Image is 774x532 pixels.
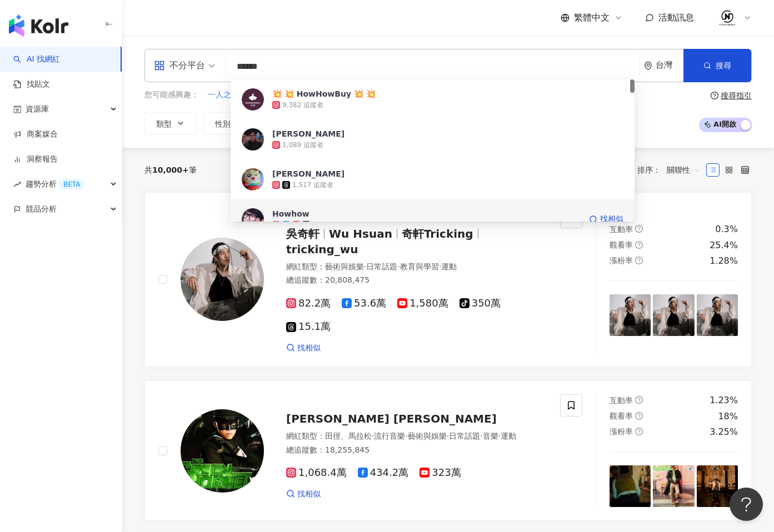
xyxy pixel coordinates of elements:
[635,428,643,435] span: question-circle
[716,61,731,70] span: 搜尋
[342,298,386,309] span: 53.6萬
[710,426,738,438] div: 3.25%
[144,89,199,101] span: 您可能感興趣：
[574,12,610,24] span: 繁體中文
[9,14,68,37] img: logo
[358,467,409,479] span: 434.2萬
[286,412,497,425] span: [PERSON_NAME] [PERSON_NAME]
[656,61,683,70] div: 台灣
[447,431,449,440] span: ·
[501,431,516,440] span: 運動
[710,239,738,252] div: 25.4%
[242,128,264,150] img: KOL Avatar
[730,488,763,521] iframe: Help Scout Beacon - Open
[272,128,344,139] div: [PERSON_NAME]
[144,112,197,134] button: 類型
[717,7,738,28] img: 02.jpeg
[242,168,264,190] img: KOL Avatar
[408,431,447,440] span: 藝術與娛樂
[13,180,21,188] span: rise
[286,275,547,286] div: 總追蹤數 ： 20,808,475
[181,409,264,493] img: KOL Avatar
[400,262,439,271] span: 教育與學習
[439,262,441,271] span: ·
[610,294,651,335] img: post-image
[144,192,752,368] a: KOL Avatar吳奇軒Wu Hsuan奇軒Trickingtricking_wu網紅類型：藝術與娛樂·日常話題·教育與學習·運動總追蹤數：20,808,47582.2萬53.6萬1,580萬...
[144,165,197,174] div: 共 筆
[325,262,364,271] span: 藝術與娛樂
[405,431,407,440] span: ·
[644,62,652,70] span: environment
[653,465,694,506] img: post-image
[13,79,50,90] a: 找貼文
[610,240,633,249] span: 觀看率
[589,208,623,230] a: 找相似
[292,180,333,190] div: 1,517 追蹤者
[286,445,547,456] div: 總追蹤數 ： 18,255,845
[635,241,643,249] span: question-circle
[498,431,501,440] span: ·
[325,431,372,440] span: 田徑、馬拉松
[441,262,457,271] span: 運動
[658,12,694,23] span: 活動訊息
[667,161,700,179] span: 關聯性
[635,257,643,264] span: question-circle
[449,431,480,440] span: 日常話題
[483,431,498,440] span: 音樂
[181,238,264,321] img: KOL Avatar
[397,298,448,309] span: 1,580萬
[635,396,643,404] span: question-circle
[635,225,643,233] span: question-circle
[286,262,547,273] div: 網紅類型 ：
[610,427,633,436] span: 漲粉率
[13,54,60,65] a: searchAI 找網紅
[697,294,738,335] img: post-image
[600,214,623,225] span: 找相似
[635,412,643,420] span: question-circle
[364,262,366,271] span: ·
[297,343,321,354] span: 找相似
[152,165,189,174] span: 10,000+
[710,394,738,406] div: 1.23%
[610,256,633,265] span: 漲粉率
[26,172,84,197] span: 趨勢分析
[286,343,321,354] a: 找相似
[208,89,239,101] span: 一人之境
[242,208,264,230] img: KOL Avatar
[272,168,344,179] div: [PERSON_NAME]
[156,119,172,128] span: 類型
[203,112,256,134] button: 性別
[715,223,738,235] div: 0.3%
[154,60,165,71] span: appstore
[26,197,57,222] span: 競品分析
[721,91,752,100] div: 搜尋指引
[312,220,368,230] div: 2,942,386 追蹤者
[215,119,231,128] span: 性別
[420,467,461,479] span: 323萬
[610,396,633,405] span: 互動率
[272,208,309,219] div: Howhow
[697,465,738,506] img: post-image
[402,227,473,240] span: 奇軒Tricking
[329,227,392,240] span: Wu Hsuan
[282,140,323,150] div: 1,089 追蹤者
[637,161,706,179] div: 排序：
[282,101,323,110] div: 9,382 追蹤者
[286,431,547,442] div: 網紅類型 ：
[610,411,633,420] span: 觀看率
[286,489,321,500] a: 找相似
[374,431,405,440] span: 流行音樂
[286,298,331,309] span: 82.2萬
[480,431,482,440] span: ·
[154,57,205,74] div: 不分平台
[397,262,400,271] span: ·
[711,92,718,99] span: question-circle
[460,298,501,309] span: 350萬
[144,380,752,521] a: KOL Avatar[PERSON_NAME] [PERSON_NAME]網紅類型：田徑、馬拉松·流行音樂·藝術與娛樂·日常話題·音樂·運動總追蹤數：18,255,8451,068.4萬434....
[372,431,374,440] span: ·
[272,88,376,99] div: 💥 💥 HowHowBuy 💥 💥
[26,97,49,122] span: 資源庫
[242,88,264,111] img: KOL Avatar
[653,294,694,335] img: post-image
[710,255,738,267] div: 1.28%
